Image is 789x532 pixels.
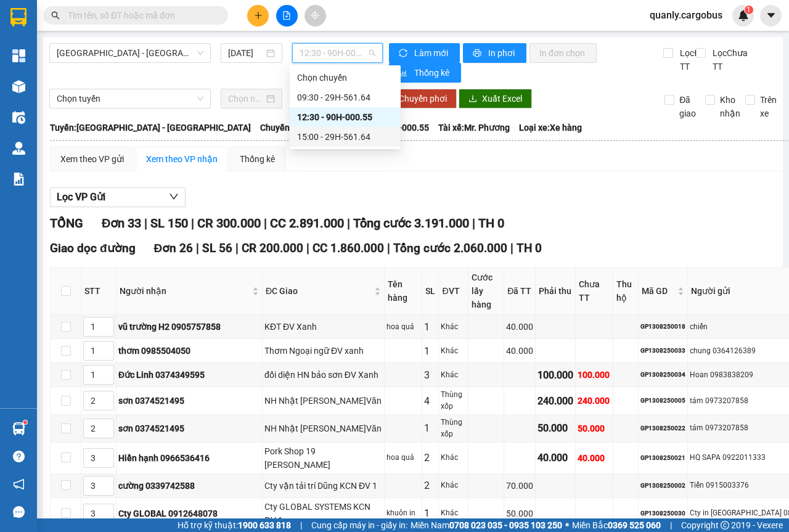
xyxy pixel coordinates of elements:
[578,394,611,407] div: 240.000
[642,284,675,298] span: Mã GD
[264,216,267,231] span: |
[506,344,533,358] div: 40.000
[389,63,461,83] button: bar-chartThống kê
[191,216,194,231] span: |
[13,506,25,518] span: message
[506,320,533,334] div: 40.000
[639,363,688,387] td: GP1308250034
[438,121,510,134] span: Tài xế: Mr. Phương
[57,44,203,62] span: Hà Nội - Phủ Lý
[282,11,291,20] span: file-add
[240,152,275,166] div: Thống kê
[12,142,25,155] img: warehouse-icon
[536,268,576,315] th: Phải thu
[639,339,688,363] td: GP1308250033
[23,420,27,424] sup: 1
[640,370,685,380] div: GP1308250034
[68,9,213,22] input: Tìm tên, số ĐT hoặc mã đơn
[118,368,260,382] div: Đức Linh 0374349595
[640,424,685,433] div: GP1308250022
[120,284,250,298] span: Người nhận
[639,387,688,415] td: GP1308250005
[13,451,25,462] span: question-circle
[297,71,393,84] div: Chọn chuyến
[276,5,298,27] button: file-add
[118,507,260,520] div: Cty GLOBAL 0912648078
[639,474,688,498] td: GP1308250002
[266,284,372,298] span: ĐC Giao
[81,268,117,315] th: STT
[578,451,611,465] div: 40.000
[755,93,782,120] span: Trên xe
[608,520,661,530] strong: 0369 525 060
[12,173,25,186] img: solution-icon
[414,46,450,60] span: Làm mới
[449,520,562,530] strong: 0708 023 035 - 0935 103 250
[721,521,729,530] span: copyright
[150,216,188,231] span: SL 150
[640,346,685,356] div: GP1308250033
[639,415,688,443] td: GP1308250022
[270,216,344,231] span: CC 2.891.000
[506,479,533,493] div: 70.000
[146,152,218,166] div: Xem theo VP nhận
[386,507,420,519] div: khuôn in
[441,321,465,333] div: Khác
[12,80,25,93] img: warehouse-icon
[572,518,661,532] span: Miền Bắc
[639,443,688,474] td: GP1308250021
[300,518,302,532] span: |
[311,11,319,20] span: aim
[297,110,393,124] div: 12:30 - 90H-000.55
[424,478,436,493] div: 2
[300,44,375,62] span: 12:30 - 90H-000.55
[441,480,465,491] div: Khác
[468,94,477,104] span: download
[389,43,460,63] button: syncLàm mới
[57,189,105,205] span: Lọc VP Gửi
[640,509,685,518] div: GP1308250030
[10,8,27,27] img: logo-vxr
[441,389,465,412] div: Thùng xốp
[576,268,613,315] th: Chưa TT
[144,216,147,231] span: |
[565,523,569,528] span: ⚪️
[538,393,573,409] div: 240.000
[118,479,260,493] div: cường 0339742588
[424,393,436,409] div: 4
[264,422,382,435] div: NH Nhật [PERSON_NAME]Văn
[478,216,504,231] span: TH 0
[228,46,264,60] input: 13/08/2025
[264,394,382,407] div: NH Nhật [PERSON_NAME]Văn
[178,518,291,532] span: Hỗ trợ kỹ thuật:
[424,343,436,359] div: 1
[675,46,707,73] span: Lọc Đã TT
[264,344,382,358] div: Thơm Ngoại ngữ ĐV xanh
[424,420,436,436] div: 1
[482,92,522,105] span: Xuất Excel
[613,268,639,315] th: Thu hộ
[422,268,439,315] th: SL
[414,66,451,80] span: Thống kê
[118,422,260,435] div: sơn 0374521495
[393,241,507,255] span: Tổng cước 2.060.000
[424,450,436,465] div: 2
[760,5,782,27] button: caret-down
[50,123,251,133] b: Tuyến: [GEOGRAPHIC_DATA] - [GEOGRAPHIC_DATA]
[118,320,260,334] div: vũ trường H2 0905757858
[228,92,264,105] input: Chọn ngày
[264,500,382,527] div: Cty GLOBAL SYSTEMS KCN ĐV 1
[50,187,186,207] button: Lọc VP Gửi
[510,241,513,255] span: |
[640,322,685,332] div: GP1308250018
[385,268,423,315] th: Tên hàng
[50,216,83,231] span: TỔNG
[305,5,326,27] button: aim
[578,422,611,435] div: 50.000
[260,121,350,134] span: Chuyến: (12:30 [DATE])
[639,498,688,530] td: GP1308250030
[640,7,732,23] span: quanly.cargobus
[441,452,465,464] div: Khác
[386,452,420,464] div: hoa quả
[306,241,309,255] span: |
